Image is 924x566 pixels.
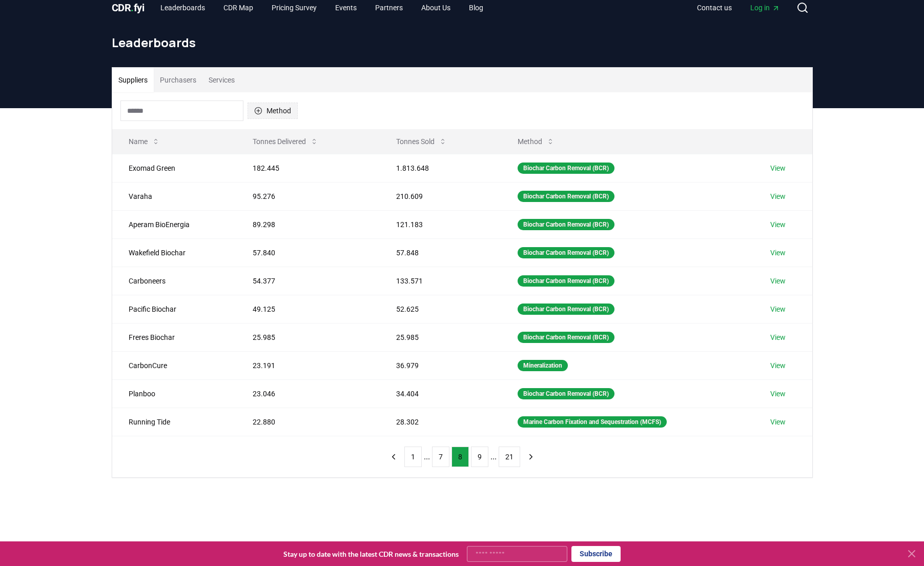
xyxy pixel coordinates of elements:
button: Purchasers [154,68,202,92]
a: View [770,276,786,286]
button: Services [202,68,241,92]
a: View [770,304,786,314]
a: View [770,360,786,371]
li: ... [490,451,497,463]
button: Method [248,103,298,119]
td: 25.985 [236,323,379,351]
div: Mineralization [518,360,568,371]
h1: Leaderboards [112,34,813,51]
td: 57.840 [236,238,379,267]
td: Aperam BioEnergia [112,210,237,238]
div: Biochar Carbon Removal (BCR) [518,247,614,258]
td: 1.813.648 [380,154,501,182]
button: next page [522,447,540,467]
td: Wakefield Biochar [112,238,237,267]
td: Running Tide [112,408,237,436]
button: 1 [404,447,422,467]
a: View [770,389,786,399]
div: Marine Carbon Fixation and Sequestration (MCFS) [518,416,667,428]
button: Method [509,131,563,152]
a: View [770,248,786,258]
td: Planboo [112,379,237,408]
button: Tonnes Delivered [244,131,326,152]
button: Suppliers [112,68,154,92]
div: Biochar Carbon Removal (BCR) [518,163,614,174]
td: 57.848 [380,238,501,267]
td: 121.183 [380,210,501,238]
button: 7 [432,447,449,467]
td: 52.625 [380,295,501,323]
td: 34.404 [380,379,501,408]
a: CDR.fyi [112,1,145,15]
div: Biochar Carbon Removal (BCR) [518,275,614,287]
td: Exomad Green [112,154,237,182]
td: Carboneers [112,267,237,295]
td: CarbonCure [112,351,237,379]
td: 133.571 [380,267,501,295]
td: 22.880 [236,408,379,436]
td: Freres Biochar [112,323,237,351]
button: Name [120,131,168,152]
a: View [770,219,786,230]
td: 25.985 [380,323,501,351]
div: Biochar Carbon Removal (BCR) [518,388,614,399]
a: View [770,191,786,201]
td: 210.609 [380,182,501,210]
td: 36.979 [380,351,501,379]
td: 95.276 [236,182,379,210]
span: . [131,2,134,14]
div: Biochar Carbon Removal (BCR) [518,332,614,343]
td: 89.298 [236,210,379,238]
span: Log in [750,3,780,13]
span: CDR fyi [112,2,145,14]
td: 28.302 [380,408,501,436]
td: Pacific Biochar [112,295,237,323]
button: 8 [451,447,469,467]
button: 21 [499,447,520,467]
td: 49.125 [236,295,379,323]
div: Biochar Carbon Removal (BCR) [518,191,614,202]
a: View [770,332,786,342]
a: View [770,417,786,427]
td: Varaha [112,182,237,210]
button: Tonnes Sold [388,131,455,152]
button: previous page [385,447,402,467]
div: Biochar Carbon Removal (BCR) [518,304,614,315]
div: Biochar Carbon Removal (BCR) [518,219,614,230]
td: 23.191 [236,351,379,379]
td: 182.445 [236,154,379,182]
a: View [770,163,786,173]
td: 54.377 [236,267,379,295]
li: ... [424,451,430,463]
button: 9 [471,447,488,467]
td: 23.046 [236,379,379,408]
